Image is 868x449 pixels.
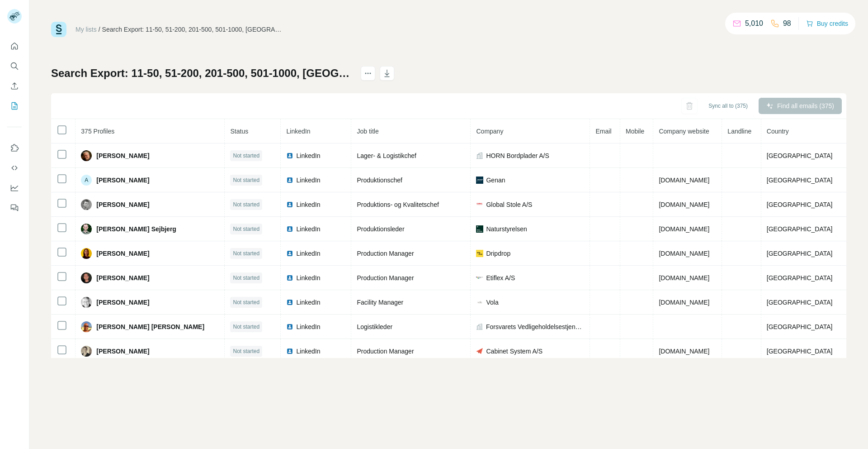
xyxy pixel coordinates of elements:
span: [PERSON_NAME] [96,176,149,185]
span: LinkedIn [296,347,320,356]
span: Facility Manager [357,299,403,306]
img: LinkedIn logo [286,177,293,184]
span: [DOMAIN_NAME] [659,299,709,306]
img: Avatar [81,248,92,259]
img: Avatar [81,199,92,210]
span: Mobile [626,128,644,135]
span: LinkedIn [296,273,320,282]
span: [GEOGRAPHIC_DATA] [767,348,833,355]
span: Production Manager [357,348,414,355]
button: Enrich CSV [7,78,22,94]
span: Etiflex A/S [486,273,515,282]
span: LinkedIn [296,224,320,234]
span: Cabinet System A/S [486,347,542,356]
span: Email [595,128,611,135]
span: [GEOGRAPHIC_DATA] [767,250,833,257]
span: [PERSON_NAME] [96,273,149,282]
span: Production Manager [357,274,414,282]
img: LinkedIn logo [286,299,293,306]
span: LinkedIn [296,249,320,258]
span: Not started [233,225,259,233]
span: Company website [659,128,709,135]
img: Avatar [81,150,92,161]
span: Not started [233,249,259,258]
p: 98 [783,18,791,29]
span: [PERSON_NAME] [96,200,149,209]
img: Avatar [81,321,92,332]
span: [DOMAIN_NAME] [659,348,709,355]
span: [GEOGRAPHIC_DATA] [767,201,833,208]
img: Avatar [81,297,92,308]
span: Status [230,128,248,135]
img: LinkedIn logo [286,274,293,282]
button: Use Surfe on LinkedIn [7,140,22,156]
div: Search Export: 11-50, 51-200, 201-500, 501-1000, [GEOGRAPHIC_DATA], Energy Manager, Production Ma... [102,25,283,34]
span: [PERSON_NAME] [96,298,149,307]
img: company-logo [476,250,483,257]
span: [DOMAIN_NAME] [659,201,709,208]
div: A [81,175,92,186]
span: Produktionsleder [357,225,404,233]
button: Search [7,58,22,74]
span: Country [767,128,789,135]
img: LinkedIn logo [286,348,293,355]
span: Sync all to (375) [708,102,748,110]
span: [GEOGRAPHIC_DATA] [767,225,833,233]
span: LinkedIn [296,322,320,331]
span: [PERSON_NAME] [96,347,149,356]
img: LinkedIn logo [286,152,293,159]
button: actions [361,66,375,81]
h1: Search Export: 11-50, 51-200, 201-500, 501-1000, [GEOGRAPHIC_DATA], Energy Manager, Production Ma... [51,66,353,81]
img: Avatar [81,272,92,283]
span: Company [476,128,503,135]
span: LinkedIn [286,128,310,135]
button: My lists [7,98,22,114]
p: 5,010 [745,18,763,29]
span: LinkedIn [296,151,320,160]
span: [GEOGRAPHIC_DATA] [767,152,833,159]
span: [PERSON_NAME] Sejbjerg [96,224,176,234]
li: / [99,25,100,34]
span: Genan [486,176,505,185]
span: Produktions- og Kvalitetschef [357,201,439,208]
img: Avatar [81,224,92,234]
span: [GEOGRAPHIC_DATA] [767,323,833,330]
span: Job title [357,128,378,135]
span: Not started [233,152,259,160]
img: company-logo [476,277,483,279]
span: Not started [233,274,259,282]
button: Quick start [7,38,22,54]
button: Feedback [7,200,22,216]
span: Lager- & Logistikchef [357,152,416,159]
span: [PERSON_NAME] [PERSON_NAME] [96,322,204,331]
span: LinkedIn [296,298,320,307]
span: [PERSON_NAME] [96,249,149,258]
img: company-logo [476,177,483,184]
span: Not started [233,298,259,306]
span: Global Stole A/S [486,200,532,209]
span: 375 Profiles [81,128,114,135]
img: company-logo [476,201,483,208]
span: Naturstyrelsen [486,224,527,234]
span: Not started [233,323,259,331]
span: Vola [486,298,498,307]
span: Produktionschef [357,177,402,184]
button: Use Surfe API [7,160,22,176]
img: LinkedIn logo [286,225,293,233]
span: [DOMAIN_NAME] [659,177,709,184]
img: LinkedIn logo [286,250,293,257]
span: Not started [233,347,259,355]
span: [GEOGRAPHIC_DATA] [767,299,833,306]
img: company-logo [476,299,483,306]
span: [DOMAIN_NAME] [659,274,709,282]
img: company-logo [476,348,483,355]
a: My lists [75,26,97,33]
span: Production Manager [357,250,414,257]
img: LinkedIn logo [286,323,293,330]
span: [DOMAIN_NAME] [659,250,709,257]
span: [PERSON_NAME] [96,151,149,160]
span: Logistikleder [357,323,392,330]
span: Not started [233,201,259,209]
span: Forsvarets Vedligeholdelsestjeneste [486,322,584,331]
span: Landline [727,128,751,135]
